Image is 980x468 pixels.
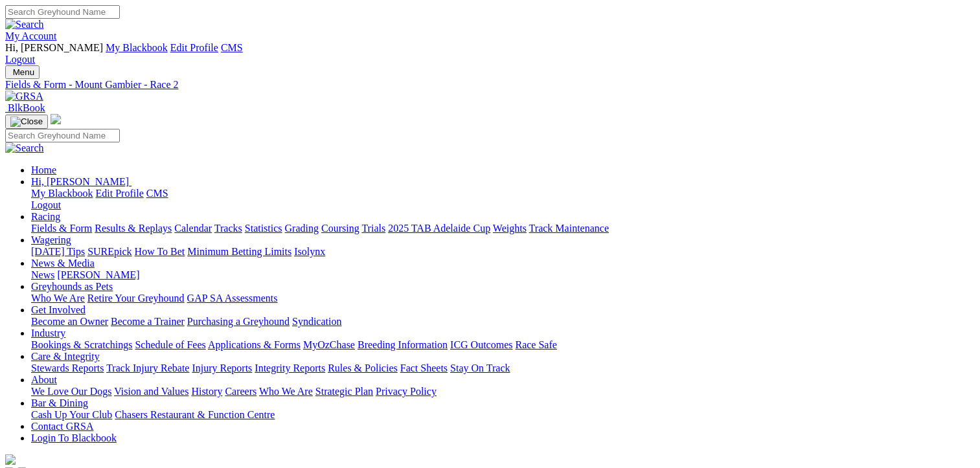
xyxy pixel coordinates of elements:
a: Trials [361,223,385,234]
button: Toggle navigation [5,65,40,79]
a: Cash Up Your Club [31,409,112,420]
a: Logout [5,54,35,65]
a: Breeding Information [358,339,448,350]
input: Search [5,129,120,142]
span: Menu [13,67,34,77]
a: Become a Trainer [111,316,185,327]
a: My Account [5,30,57,41]
div: My Account [5,42,975,65]
div: News & Media [31,269,975,281]
a: MyOzChase [303,339,355,350]
a: Injury Reports [192,362,252,373]
a: Strategic Plan [315,386,373,397]
a: Greyhounds as Pets [31,281,113,292]
img: logo-grsa-white.png [51,114,61,124]
a: Hi, [PERSON_NAME] [31,176,131,187]
a: Syndication [292,316,341,327]
a: [PERSON_NAME] [57,269,139,280]
a: Stay On Track [450,362,510,373]
span: BlkBook [8,102,45,113]
img: Close [10,117,43,127]
a: Bookings & Scratchings [31,339,132,350]
a: [DATE] Tips [31,246,85,257]
a: Wagering [31,234,71,245]
a: Care & Integrity [31,351,100,362]
a: Who We Are [259,386,313,397]
a: Calendar [174,223,212,234]
a: CMS [146,188,168,199]
a: Rules & Policies [328,362,398,373]
div: Hi, [PERSON_NAME] [31,188,975,211]
a: Fact Sheets [400,362,448,373]
input: Search [5,5,120,19]
a: ICG Outcomes [450,339,512,350]
div: Industry [31,339,975,351]
button: Toggle navigation [5,115,48,129]
a: Purchasing a Greyhound [187,316,290,327]
a: Integrity Reports [255,362,325,373]
a: Edit Profile [96,188,144,199]
a: GAP SA Assessments [187,293,278,304]
a: Edit Profile [170,42,218,53]
a: Track Injury Rebate [106,362,189,373]
div: Greyhounds as Pets [31,293,975,304]
a: Contact GRSA [31,421,93,432]
a: Login To Blackbook [31,432,117,443]
a: SUREpick [87,246,131,257]
div: Get Involved [31,316,975,328]
a: CMS [221,42,243,53]
a: Bar & Dining [31,397,88,408]
a: Tracks [214,223,242,234]
div: Care & Integrity [31,362,975,374]
a: Become an Owner [31,316,108,327]
a: Statistics [245,223,282,234]
a: How To Bet [135,246,185,257]
img: GRSA [5,91,43,102]
a: Fields & Form [31,223,92,234]
a: Privacy Policy [376,386,437,397]
a: About [31,374,57,385]
a: News & Media [31,258,95,269]
a: Weights [493,223,527,234]
div: Bar & Dining [31,409,975,421]
a: Get Involved [31,304,85,315]
a: Race Safe [515,339,556,350]
img: Search [5,142,44,154]
a: Applications & Forms [208,339,301,350]
div: About [31,386,975,397]
a: BlkBook [5,102,45,113]
a: Minimum Betting Limits [187,246,291,257]
a: Fields & Form - Mount Gambier - Race 2 [5,79,975,91]
a: My Blackbook [106,42,168,53]
a: Isolynx [294,246,325,257]
span: Hi, [PERSON_NAME] [31,176,129,187]
a: Logout [31,199,61,210]
a: Racing [31,211,60,222]
div: Wagering [31,246,975,258]
a: Coursing [321,223,359,234]
a: Track Maintenance [529,223,609,234]
a: Schedule of Fees [135,339,205,350]
a: My Blackbook [31,188,93,199]
div: Racing [31,223,975,234]
a: Stewards Reports [31,362,104,373]
a: Industry [31,328,65,339]
a: History [191,386,222,397]
a: Chasers Restaurant & Function Centre [115,409,275,420]
a: Results & Replays [95,223,172,234]
a: We Love Our Dogs [31,386,111,397]
a: Who We Are [31,293,85,304]
a: Careers [225,386,256,397]
img: Search [5,19,44,30]
span: Hi, [PERSON_NAME] [5,42,103,53]
a: Retire Your Greyhound [87,293,185,304]
a: Grading [285,223,319,234]
a: Home [31,164,56,175]
a: 2025 TAB Adelaide Cup [388,223,490,234]
a: News [31,269,54,280]
a: Vision and Values [114,386,188,397]
img: logo-grsa-white.png [5,454,16,465]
